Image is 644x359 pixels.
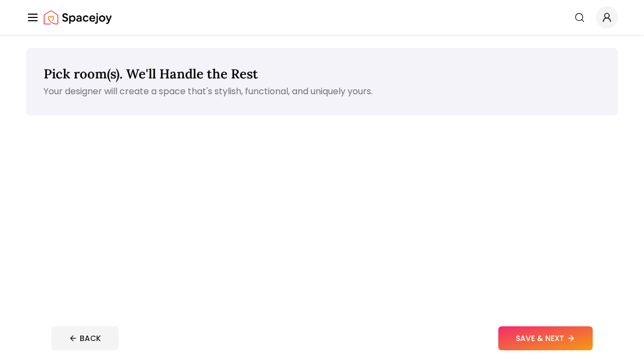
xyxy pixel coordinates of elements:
[44,85,600,98] p: Your designer will create a space that's stylish, functional, and uniquely yours.
[44,7,112,28] a: Spacejoy
[44,65,258,82] span: Pick room(s). We'll Handle the Rest
[498,326,593,350] button: SAVE & NEXT
[44,7,112,28] img: Spacejoy Logo
[51,326,118,350] button: BACK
